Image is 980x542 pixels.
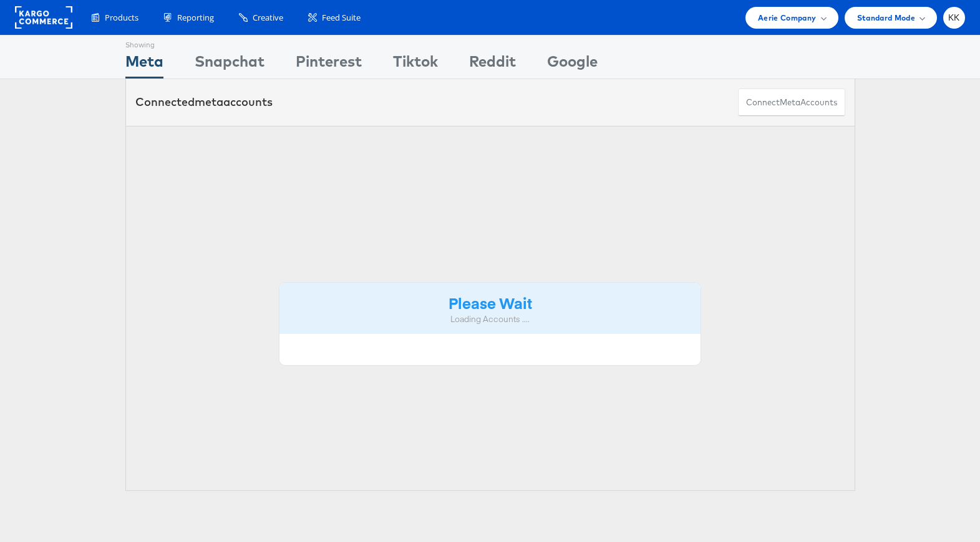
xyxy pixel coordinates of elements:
strong: Please Wait [449,292,532,313]
span: meta [780,97,800,108]
span: Feed Suite [322,12,361,24]
span: Reporting [177,12,214,24]
span: meta [195,95,223,109]
div: Snapchat [195,50,264,78]
button: ConnectmetaAccounts [738,88,845,116]
div: Google [547,50,598,78]
div: Pinterest [296,50,362,78]
span: Products [105,12,138,24]
div: Loading Accounts .... [289,313,692,325]
div: Meta [125,50,163,78]
div: Tiktok [393,50,438,78]
div: Connected accounts [135,94,273,110]
span: Creative [253,12,283,24]
div: Reddit [469,50,516,78]
div: Showing [125,36,163,50]
span: Aerie Company [758,11,816,24]
span: KK [948,14,960,22]
span: Standard Mode [857,11,915,24]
